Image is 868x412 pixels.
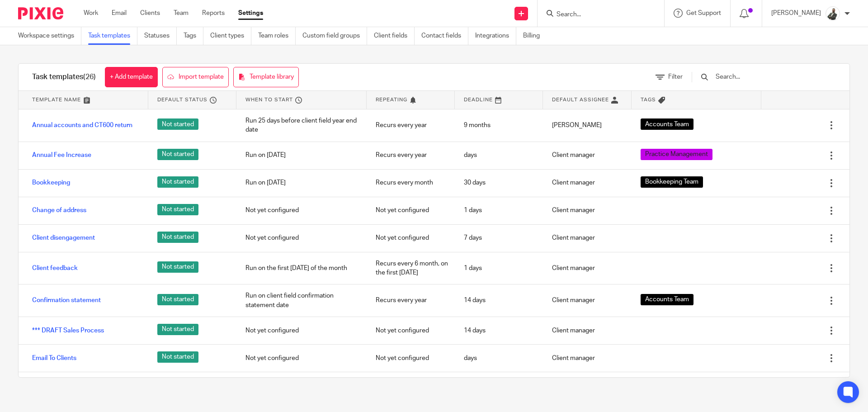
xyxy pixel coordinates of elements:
[455,144,543,166] div: days
[157,204,198,215] span: Not started
[144,27,177,45] a: Statuses
[32,72,96,82] h1: Task templates
[18,27,81,45] a: Workspace settings
[771,9,821,18] p: [PERSON_NAME]
[645,177,698,186] span: Bookkeeping Team
[543,289,631,312] div: Client manager
[32,264,78,273] a: Client feedback
[32,96,81,104] span: Template name
[367,319,455,342] div: Not yet configured
[543,319,631,342] div: Client manager
[464,96,493,104] span: Deadline
[32,326,104,335] a: *** DRAFT Sales Process
[668,74,683,80] span: Filter
[184,27,203,45] a: Tags
[455,171,543,194] div: 30 days
[32,151,91,160] a: Annual Fee Increase
[715,72,820,82] input: Search...
[455,289,543,312] div: 14 days
[826,6,840,21] img: AWPHOTO_EXPERTEYE_060.JPG
[32,233,95,242] a: Client disengagement
[157,176,198,188] span: Not started
[475,27,516,45] a: Integrations
[645,120,689,129] span: Accounts Team
[367,171,455,194] div: Recurs every month
[157,232,198,243] span: Not started
[645,150,708,159] span: Practice Management
[367,114,455,137] div: Recurs every year
[236,284,366,317] div: Run on client field confirmation statement date
[233,67,299,87] a: Template library
[543,144,631,166] div: Client manager
[32,354,76,363] a: Email To Clients
[157,294,198,305] span: Not started
[18,7,63,19] img: Pixie
[523,27,547,45] a: Billing
[641,96,656,104] span: Tags
[367,227,455,249] div: Not yet configured
[645,295,689,304] span: Accounts Team
[32,206,86,215] a: Change of address
[455,319,543,342] div: 14 days
[88,27,137,45] a: Task templates
[543,257,631,279] div: Client manager
[84,9,98,18] a: Work
[367,199,455,222] div: Not yet configured
[302,27,367,45] a: Custom field groups
[543,347,631,369] div: Client manager
[455,199,543,222] div: 1 days
[157,261,198,273] span: Not started
[367,289,455,312] div: Recurs every year
[686,10,721,16] span: Get Support
[238,9,263,18] a: Settings
[455,347,543,369] div: days
[245,96,293,104] span: When to start
[543,374,631,397] div: Client manager
[112,9,127,18] a: Email
[236,347,366,369] div: Not yet configured
[236,227,366,249] div: Not yet configured
[543,199,631,222] div: Client manager
[236,109,366,142] div: Run 25 days before client field year end date
[367,347,455,369] div: Not yet configured
[157,351,198,363] span: Not started
[236,374,366,397] div: Not yet configured
[202,9,225,18] a: Reports
[236,319,366,342] div: Not yet configured
[376,96,407,104] span: Repeating
[258,27,296,45] a: Team roles
[32,121,132,130] a: Annual accounts and CT600 return
[83,73,96,81] span: (26)
[455,227,543,249] div: 7 days
[32,296,101,305] a: Confirmation statement
[455,257,543,279] div: 1 days
[105,67,158,87] a: + Add template
[236,171,366,194] div: Run on [DATE]
[236,144,366,166] div: Run on [DATE]
[374,27,415,45] a: Client fields
[236,199,366,222] div: Not yet configured
[543,227,631,249] div: Client manager
[367,252,455,284] div: Recurs every 6 month, on the first [DATE]
[543,114,631,137] div: [PERSON_NAME]
[157,149,198,160] span: Not started
[543,171,631,194] div: Client manager
[157,118,198,130] span: Not started
[174,9,189,18] a: Team
[210,27,251,45] a: Client types
[455,114,543,137] div: 9 months
[157,96,208,104] span: Default status
[162,67,229,87] a: Import template
[455,374,543,397] div: 1 days
[32,178,70,187] a: Bookkeeping
[367,374,455,397] div: Not yet configured
[236,257,366,279] div: Run on the first [DATE] of the month
[140,9,160,18] a: Clients
[421,27,468,45] a: Contact fields
[157,324,198,335] span: Not started
[367,144,455,166] div: Recurs every year
[552,96,609,104] span: Default assignee
[556,11,637,19] input: Search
